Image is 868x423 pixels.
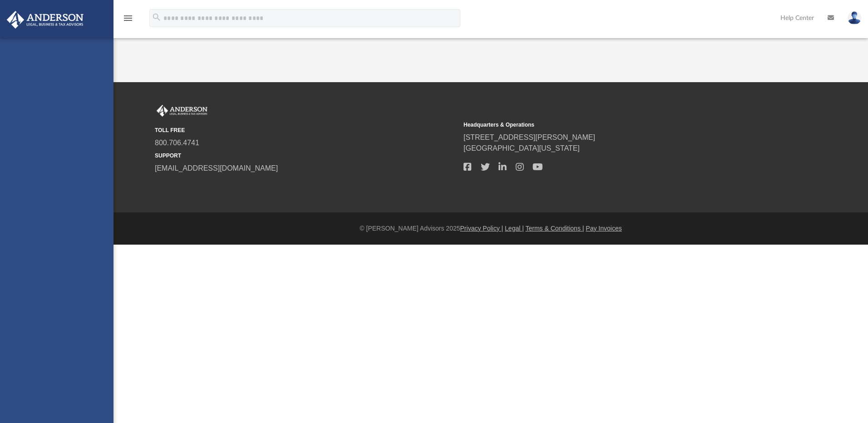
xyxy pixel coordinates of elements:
div: © [PERSON_NAME] Advisors 2025 [113,224,868,233]
i: search [152,12,162,22]
small: SUPPORT [155,152,457,160]
a: 800.706.4741 [155,139,199,147]
i: menu [123,13,133,24]
a: Privacy Policy | [460,225,503,232]
small: TOLL FREE [155,126,457,134]
img: Anderson Advisors Platinum Portal [4,11,86,29]
a: [STREET_ADDRESS][PERSON_NAME] [464,133,595,141]
a: [EMAIL_ADDRESS][DOMAIN_NAME] [155,164,278,172]
a: Legal | [505,225,524,232]
a: menu [123,17,133,24]
a: Pay Invoices [586,225,621,232]
img: User Pic [848,11,861,25]
a: [GEOGRAPHIC_DATA][US_STATE] [464,144,580,152]
a: Terms & Conditions | [526,225,584,232]
img: Anderson Advisors Platinum Portal [155,105,209,117]
small: Headquarters & Operations [464,121,766,129]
